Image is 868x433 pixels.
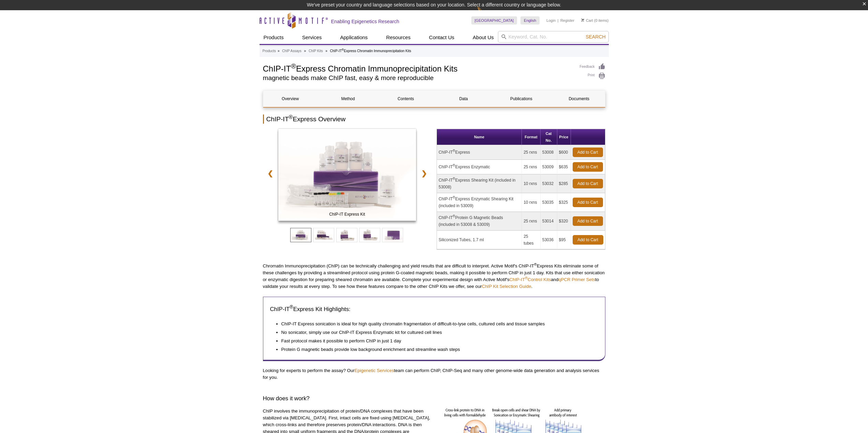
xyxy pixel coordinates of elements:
[573,235,603,245] a: Add to Cart
[541,129,557,145] th: Cat No.
[425,31,458,44] a: Contact Us
[541,174,557,193] td: 53032
[291,62,296,70] sup: ®
[586,34,605,40] span: Search
[453,196,455,199] sup: ®
[379,91,433,107] a: Contents
[477,5,495,21] img: Change Here
[541,193,557,212] td: 53035
[520,16,540,25] a: English
[321,91,375,107] a: Method
[494,91,548,107] a: Publications
[534,262,537,266] sup: ®
[557,145,571,160] td: $600
[282,48,301,54] a: ChIP Assays
[437,193,522,212] td: ChIP-IT Express Enzymatic Shearing Kit (included in 53009)
[309,48,323,54] a: ChIP Kits
[557,174,571,193] td: $285
[453,149,455,153] sup: ®
[510,277,551,282] a: ChIP-IT®Control Kits
[498,31,609,43] input: Keyword, Cat. No.
[290,304,293,310] sup: ®
[263,63,573,73] h1: ChIP-IT Express Chromatin Immunoprecipitation Kits
[573,148,603,157] a: Add to Cart
[304,49,306,53] li: »
[558,277,595,282] a: qPCR Primer Sets
[557,212,571,231] td: $320
[263,75,573,81] h2: magnetic beads make ChIP fast, easy & more reproducible
[581,18,584,22] img: Your Cart
[482,284,531,289] a: ChIP Kit Selection Guide
[436,91,490,107] a: Data
[522,231,541,249] td: 25 tubes
[263,48,276,54] a: Products
[453,214,455,218] sup: ®
[355,368,394,373] a: Epigenetic Services
[263,91,318,107] a: Overview
[453,164,455,167] sup: ®
[581,18,593,23] a: Cart
[263,114,605,124] h2: ChIP-IT Express Overview
[437,174,522,193] td: ChIP-IT Express Shearing Kit (included in 53008)
[330,49,411,53] li: ChIP-IT Express Chromatin Immunoprecipitation Kits
[278,129,416,221] img: ChIP-IT Express Kit
[522,174,541,193] td: 10 rxns
[437,160,522,174] td: ChIP-IT Express Enzymatic
[437,231,522,249] td: Siliconized Tubes, 1.7 ml
[437,129,522,145] th: Name
[522,193,541,212] td: 10 rxns
[471,16,517,25] a: [GEOGRAPHIC_DATA]
[573,162,603,172] a: Add to Cart
[382,31,415,44] a: Resources
[541,231,557,249] td: 53036
[541,145,557,160] td: 53008
[573,216,603,226] a: Add to Cart
[558,16,559,25] li: |
[417,166,431,181] a: ❯
[278,49,280,53] li: »
[584,34,607,40] button: Search
[281,327,591,336] li: No sonicator, simply use our ChIP-IT Express Enzymatic kit for cultured cell lines
[331,18,399,25] h2: Enabling Epigenetics Research
[552,91,606,107] a: Documents
[522,160,541,174] td: 25 rxns
[263,166,278,181] a: ❮
[342,48,344,51] sup: ®
[453,177,455,181] sup: ®
[298,31,326,44] a: Services
[278,129,416,223] a: ChIP-IT Express Kit
[557,193,571,212] td: $325
[469,31,498,44] a: About Us
[325,49,327,53] li: »
[557,129,571,145] th: Price
[525,276,528,280] sup: ®
[573,179,603,188] a: Add to Cart
[541,212,557,231] td: 53014
[281,336,591,344] li: Fast protocol makes it possible to perform ChIP in just 1 day
[541,160,557,174] td: 53009
[581,16,609,25] li: (0 items)
[270,305,598,313] h3: ChIP-IT Express Kit Highlights:
[280,211,415,218] span: ChIP-IT Express Kit
[522,212,541,231] td: 25 rxns
[573,198,603,207] a: Add to Cart
[263,263,605,290] p: Chromatin Immunoprecipitation (ChIP) can be technically challenging and yield results that are di...
[557,231,571,249] td: $95
[260,31,288,44] a: Products
[557,160,571,174] td: $635
[580,72,605,80] a: Print
[437,145,522,160] td: ChIP-IT Express
[289,114,293,120] sup: ®
[281,344,591,353] li: Protein G magnetic beads provide low background enrichment and streamline wash steps
[281,319,591,327] li: ChIP-IT Express sonication is ideal for high quality chromatin fragmentation of difficult-to-lyse...
[580,63,605,71] a: Feedback
[560,18,574,23] a: Register
[437,212,522,231] td: ChIP-IT Protein G Magnetic Beads (included in 53008 & 53009)
[263,395,605,403] h3: How does it work?
[522,129,541,145] th: Format
[546,18,556,23] a: Login
[336,31,372,44] a: Applications
[263,367,605,381] p: Looking for experts to perform the assay? Our team can perform ChIP, ChIP-Seq and many other geno...
[522,145,541,160] td: 25 rxns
